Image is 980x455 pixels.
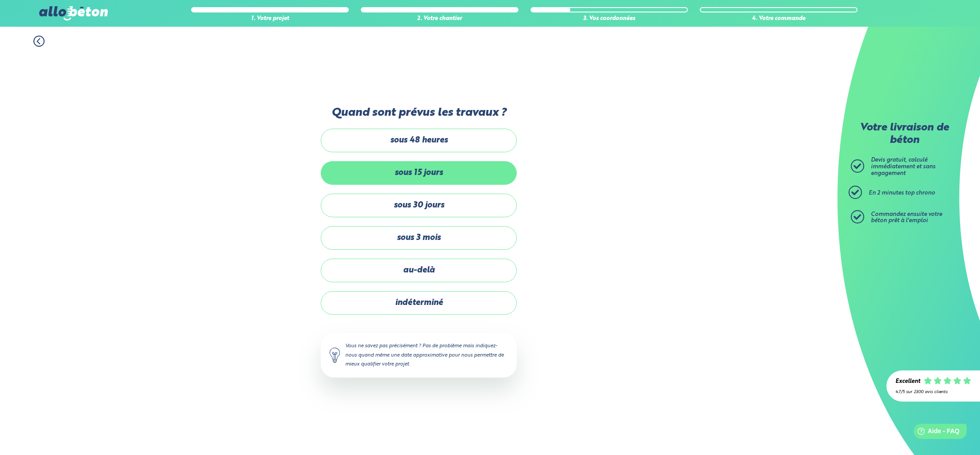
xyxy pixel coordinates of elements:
[39,6,108,20] img: allobéton
[321,106,517,119] label: Quand sont prévus les travaux ?
[321,194,517,217] label: sous 30 jours
[871,211,942,224] span: Commandez ensuite votre béton prêt à l'emploi
[191,16,349,22] div: 1. Votre projet
[321,129,517,152] label: sous 48 heures
[321,333,517,377] div: Vous ne savez pas précisément ? Pas de problème mais indiquez-nous quand même une date approximat...
[321,259,517,282] label: au-delà
[895,378,920,385] div: Excellent
[531,16,688,22] div: 3. Vos coordonnées
[321,291,517,315] label: indéterminé
[901,420,970,445] iframe: Help widget launcher
[853,122,955,146] p: Votre livraison de béton
[895,390,971,394] div: 4.7/5 sur 2300 avis clients
[871,157,935,176] span: Devis gratuit, calculé immédiatement et sans engagement
[361,16,519,22] div: 2. Votre chantier
[321,161,517,185] label: sous 15 jours
[869,190,935,196] span: En 2 minutes top chrono
[700,16,857,22] div: 4. Votre commande
[321,226,517,250] label: sous 3 mois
